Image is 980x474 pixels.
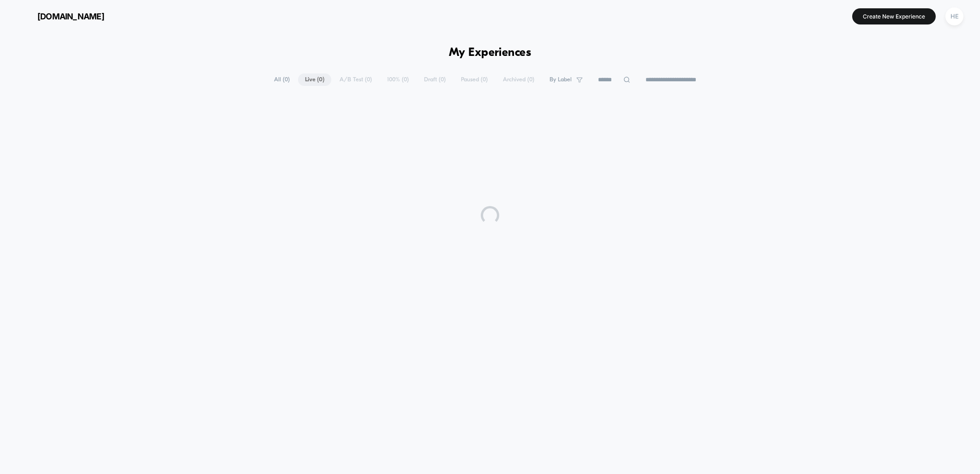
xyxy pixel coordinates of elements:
span: [DOMAIN_NAME] [37,12,104,21]
h1: My Experiences [449,46,532,60]
button: HE [943,7,966,26]
button: [DOMAIN_NAME] [14,9,107,24]
div: HE [945,7,963,25]
button: Create New Experience [852,8,936,24]
span: All ( 0 ) [267,73,297,86]
span: By Label [550,76,572,83]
